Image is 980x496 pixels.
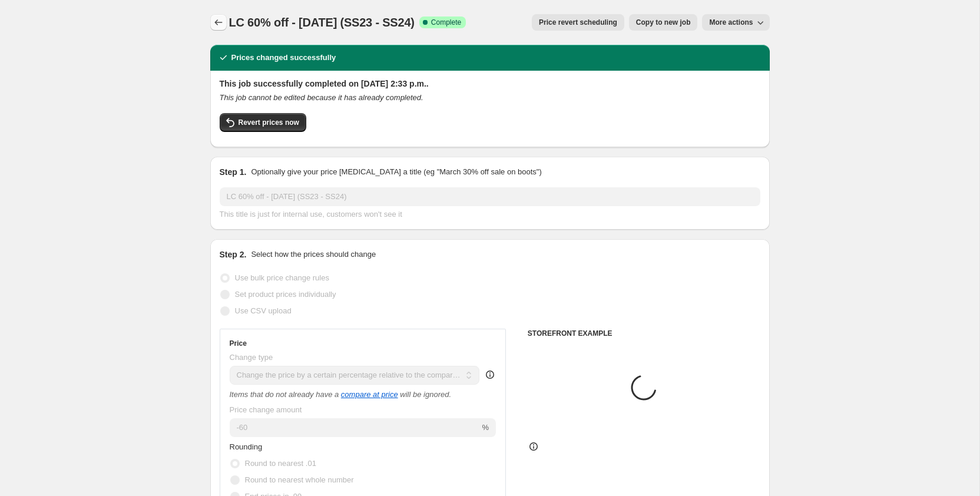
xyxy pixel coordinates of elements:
button: Price revert scheduling [532,14,624,31]
span: Change type [230,353,273,362]
h3: Price [230,339,247,348]
h2: Prices changed successfully [231,52,336,64]
span: Complete [431,18,461,27]
p: Select how the prices should change [251,249,376,260]
i: will be ignored. [400,390,451,399]
span: Copy to new job [636,18,691,27]
span: Round to nearest whole number [245,475,354,484]
input: 30% off holiday sale [220,187,760,206]
button: More actions [702,14,769,31]
span: This title is just for internal use, customers won't see it [220,210,402,219]
div: help [484,369,496,381]
span: Use CSV upload [235,306,292,315]
button: compare at price [341,390,398,399]
span: Use bulk price change rules [235,273,329,282]
span: LC 60% off - [DATE] (SS23 - SS24) [229,16,415,29]
span: % [482,423,489,432]
span: Price revert scheduling [539,18,617,27]
span: Set product prices individually [235,290,336,299]
i: Items that do not already have a [230,390,339,399]
h2: Step 2. [220,249,247,260]
p: Optionally give your price [MEDICAL_DATA] a title (eg "March 30% off sale on boots") [251,166,541,178]
h6: STOREFRONT EXAMPLE [528,329,760,338]
h2: This job successfully completed on [DATE] 2:33 p.m.. [220,78,760,90]
span: Revert prices now [239,118,299,127]
span: Price change amount [230,405,302,414]
i: This job cannot be edited because it has already completed. [220,93,423,102]
span: Rounding [230,442,263,451]
button: Price change jobs [210,14,227,31]
button: Revert prices now [220,113,306,132]
span: More actions [709,18,753,27]
button: Copy to new job [629,14,698,31]
h2: Step 1. [220,166,247,178]
span: Round to nearest .01 [245,459,316,468]
input: -20 [230,418,480,437]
